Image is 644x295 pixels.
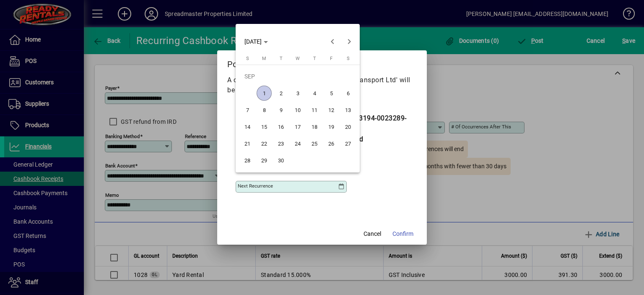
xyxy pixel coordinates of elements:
span: 3 [290,86,305,101]
span: 11 [307,102,322,117]
button: Sat Sep 20 2025 [340,118,356,135]
span: 22 [257,136,272,151]
span: 21 [240,136,255,151]
button: Tue Sep 16 2025 [273,118,289,135]
span: M [262,56,266,61]
span: 29 [257,153,272,168]
span: 7 [240,102,255,117]
button: Tue Sep 30 2025 [273,152,289,169]
button: Mon Sep 01 2025 [256,85,273,102]
button: Thu Sep 18 2025 [306,118,323,135]
span: 1 [257,86,272,101]
button: Thu Sep 25 2025 [306,135,323,152]
button: Wed Sep 17 2025 [289,118,306,135]
button: Sat Sep 06 2025 [340,85,356,102]
button: Previous month [324,33,341,50]
button: Mon Sep 22 2025 [256,135,273,152]
span: 5 [324,86,339,101]
td: SEP [239,68,356,85]
button: Thu Sep 11 2025 [306,102,323,118]
span: W [296,56,300,61]
button: Fri Sep 12 2025 [323,102,340,118]
button: Mon Sep 29 2025 [256,152,273,169]
span: 13 [340,102,356,117]
span: 15 [257,119,272,134]
button: Sun Sep 21 2025 [239,135,256,152]
span: [DATE] [244,38,262,45]
span: S [246,56,249,61]
span: T [280,56,283,61]
span: 6 [340,86,356,101]
span: 26 [324,136,339,151]
button: Next month [341,33,358,50]
span: 23 [273,136,288,151]
button: Wed Sep 03 2025 [289,85,306,102]
button: Fri Sep 19 2025 [323,118,340,135]
button: Wed Sep 24 2025 [289,135,306,152]
span: 20 [340,119,356,134]
span: 8 [257,102,272,117]
button: Choose month and year [241,34,271,49]
span: 30 [273,153,288,168]
span: 10 [290,102,305,117]
button: Sat Sep 27 2025 [340,135,356,152]
span: 14 [240,119,255,134]
span: 25 [307,136,322,151]
button: Thu Sep 04 2025 [306,85,323,102]
button: Tue Sep 09 2025 [273,102,289,118]
span: 18 [307,119,322,134]
span: 17 [290,119,305,134]
span: 24 [290,136,305,151]
button: Sat Sep 13 2025 [340,102,356,118]
button: Sun Sep 07 2025 [239,102,256,118]
span: 19 [324,119,339,134]
button: Mon Sep 15 2025 [256,118,273,135]
button: Fri Sep 26 2025 [323,135,340,152]
span: 9 [273,102,288,117]
button: Fri Sep 05 2025 [323,85,340,102]
button: Sun Sep 14 2025 [239,118,256,135]
button: Tue Sep 23 2025 [273,135,289,152]
span: 28 [240,153,255,168]
span: T [313,56,316,61]
span: 27 [340,136,356,151]
span: 12 [324,102,339,117]
span: 16 [273,119,288,134]
span: F [330,56,332,61]
span: 4 [307,86,322,101]
span: S [347,56,350,61]
button: Tue Sep 02 2025 [273,85,289,102]
span: 2 [273,86,288,101]
button: Sun Sep 28 2025 [239,152,256,169]
button: Mon Sep 08 2025 [256,102,273,118]
button: Wed Sep 10 2025 [289,102,306,118]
